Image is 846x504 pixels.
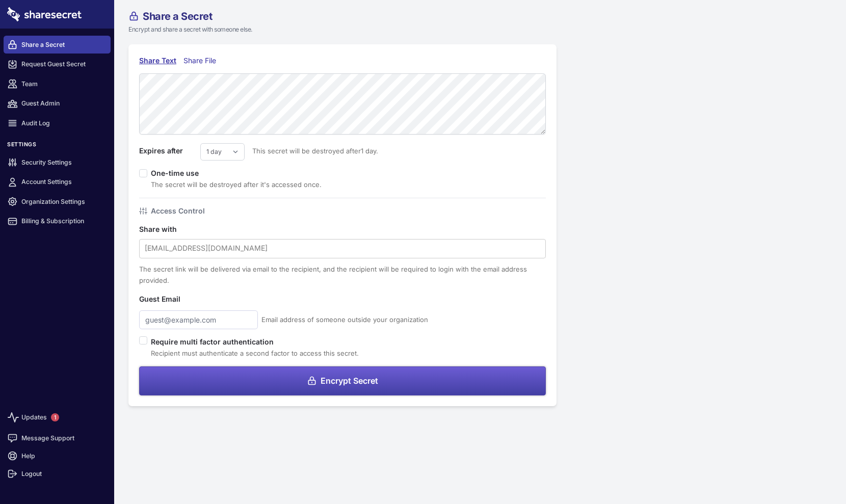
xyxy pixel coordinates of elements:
div: Share Text [139,55,176,66]
span: This secret will be destroyed after 1 day . [245,145,378,156]
div: Share File [183,55,221,66]
h3: Settings [4,141,111,152]
a: Team [4,75,111,93]
a: Audit Log [4,114,111,132]
p: Encrypt and share a secret with someone else. [128,25,614,34]
span: Share a Secret [143,11,212,21]
span: Recipient must authenticate a second factor to access this secret. [151,349,359,357]
span: The secret link will be delivered via email to the recipient, and the recipient will be required ... [139,265,527,284]
label: Require multi factor authentication [151,336,359,348]
a: Message Support [4,429,111,447]
span: 1 [51,413,59,421]
label: Share with [139,224,200,235]
label: One-time use [151,169,206,177]
a: Security Settings [4,153,111,171]
input: guest@example.com [139,310,258,329]
a: Logout [4,465,111,483]
label: Expires after [139,145,200,156]
a: Billing & Subscription [4,213,111,230]
div: The secret will be destroyed after it's accessed once. [151,179,322,190]
span: Encrypt Secret [321,377,378,385]
a: Updates1 [4,406,111,429]
a: Help [4,447,111,465]
span: Email address of someone outside your organization [261,314,428,325]
a: Share a Secret [4,36,111,54]
a: Organization Settings [4,193,111,210]
a: Account Settings [4,173,111,191]
label: Guest Email [139,294,200,305]
h4: Access Control [151,205,205,217]
a: Guest Admin [4,95,111,113]
button: Encrypt Secret [139,366,546,395]
a: Request Guest Secret [4,56,111,73]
